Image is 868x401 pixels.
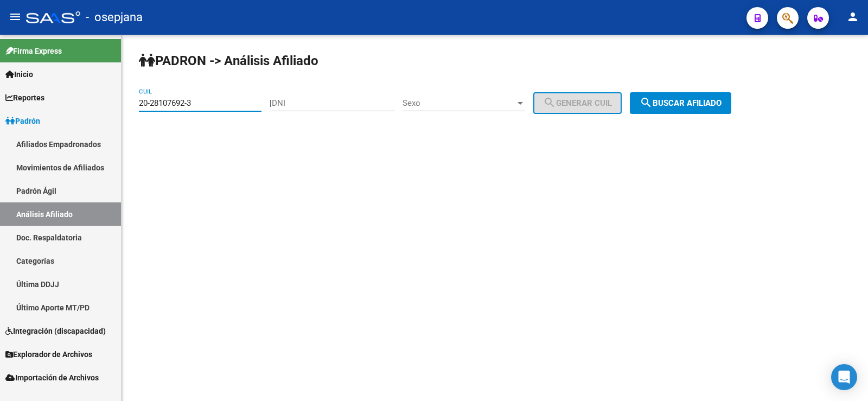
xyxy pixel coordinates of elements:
[5,115,40,127] span: Padrón
[533,92,622,114] button: Generar CUIL
[86,5,143,29] span: - osepjana
[5,45,62,57] span: Firma Express
[270,98,630,108] div: |
[640,96,653,109] mat-icon: search
[5,92,44,104] span: Reportes
[640,98,722,108] span: Buscar afiliado
[5,68,33,80] span: Inicio
[630,92,731,114] button: Buscar afiliado
[831,364,857,390] div: Open Intercom Messenger
[846,10,859,23] mat-icon: person
[5,348,92,360] span: Explorador de Archivos
[403,98,515,108] span: Sexo
[5,372,99,384] span: Importación de Archivos
[543,96,556,109] mat-icon: search
[9,10,22,23] mat-icon: menu
[543,98,612,108] span: Generar CUIL
[5,325,106,337] span: Integración (discapacidad)
[139,53,318,68] strong: PADRON -> Análisis Afiliado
